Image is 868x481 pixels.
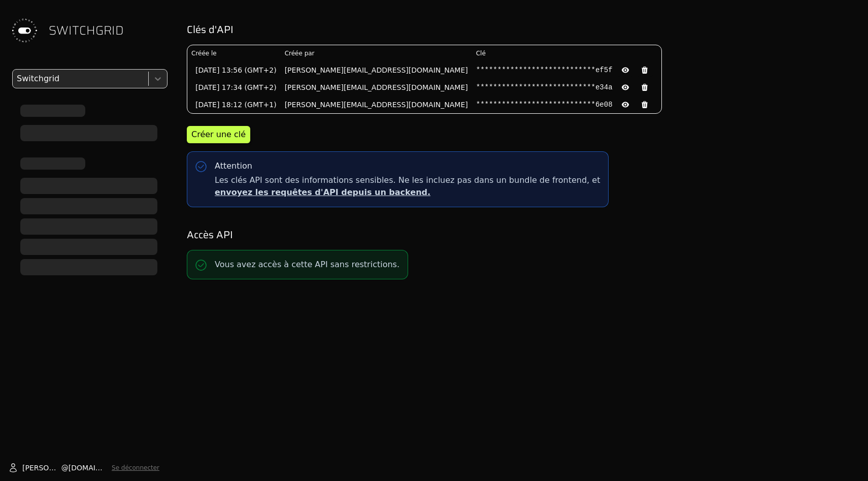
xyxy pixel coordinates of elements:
[215,186,600,199] p: envoyez les requêtes d'API depuis un backend.
[187,96,281,113] td: [DATE] 18:12 (GMT+1)
[187,61,281,79] td: [DATE] 13:56 (GMT+2)
[112,464,159,472] button: Se déconnecter
[215,259,399,271] p: Vous avez accès à cette API sans restrictions.
[187,79,281,96] td: [DATE] 17:34 (GMT+2)
[215,160,252,172] div: Attention
[187,228,854,242] h2: Accès API
[22,463,61,473] span: [PERSON_NAME]
[8,14,41,47] img: Switchgrid Logo
[49,22,124,39] span: SWITCHGRID
[281,61,472,79] td: [PERSON_NAME][EMAIL_ADDRESS][DOMAIN_NAME]
[472,45,661,61] th: Clé
[61,463,69,473] span: @
[281,45,472,61] th: Créée par
[191,129,246,141] div: Créer une clé
[281,79,472,96] td: [PERSON_NAME][EMAIL_ADDRESS][DOMAIN_NAME]
[215,174,600,199] span: Les clés API sont des informations sensibles. Ne les incluez pas dans un bundle de frontend, et
[187,126,250,143] button: Créer une clé
[281,96,472,113] td: [PERSON_NAME][EMAIL_ADDRESS][DOMAIN_NAME]
[187,45,281,61] th: Créée le
[187,22,854,37] h2: Clés d'API
[69,463,108,473] span: [DOMAIN_NAME]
